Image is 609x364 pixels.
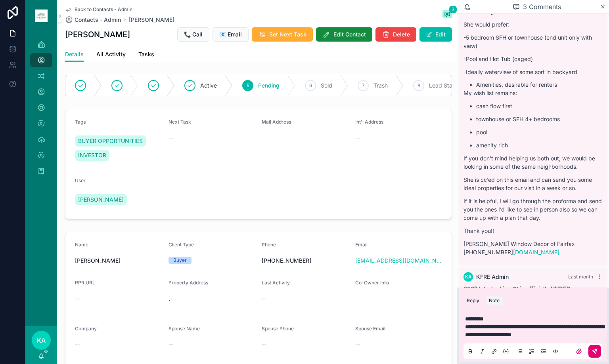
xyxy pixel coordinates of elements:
a: All Activity [96,47,126,63]
a: [PERSON_NAME] [129,16,174,24]
span: Edit Contact [333,30,366,38]
span: 3 [449,6,457,13]
span: Back to Contacts - Admin [75,6,132,13]
span: Spouse Phone [262,326,294,332]
span: 6 [309,82,312,89]
span: Contacts - Admin [75,16,121,24]
a: [EMAIL_ADDRESS][DOMAIN_NAME] [355,257,442,265]
span: 3 Comments [523,2,561,11]
span: -- [262,341,266,349]
div: Buyer [173,257,187,264]
button: 📞 Call [177,27,209,42]
span: Phone [262,242,276,248]
span: Spouse Name [169,326,200,332]
button: Set Next Task [252,27,313,42]
p: If you don’t mind helping us both out, we would be looking in some of the same neighborhoods. [463,154,603,171]
button: 📧 Email [213,27,249,42]
button: 3 [442,10,452,20]
span: Int'l Address [355,119,383,125]
span: Tags [75,119,86,125]
button: Edit Contact [316,27,372,42]
span: KA [465,274,472,280]
span: Last Activity [262,280,290,286]
a: Contacts - Admin [65,16,121,24]
button: Note [486,296,503,305]
span: 📧 Email [219,30,242,38]
span: Email [355,242,368,248]
a: Details [65,47,84,62]
span: [PERSON_NAME] [75,257,162,265]
span: 7 [362,82,365,89]
span: -- [169,134,173,142]
span: Mail Address [262,119,291,125]
a: Back to Contacts - Admin [65,6,132,13]
span: Sold [321,82,332,90]
div: scrollable content [25,32,57,189]
span: Co-Owner Info [355,280,389,286]
p: She is cc’ed on this email and can send you some ideal properties for our visit in a week or so. [463,175,603,192]
span: -- [75,295,80,303]
h1: [PERSON_NAME] [65,29,130,40]
img: App logo [35,10,48,22]
span: Trash [373,82,388,90]
span: KA [37,335,46,345]
span: Set Next Task [269,30,306,38]
span: Lead Stage [429,82,459,90]
span: -- [75,341,80,349]
p: -Pool and Hot Tub (caged) [463,55,603,63]
span: Active [200,82,217,90]
span: Last month [568,274,593,280]
span: RPR URL [75,280,95,286]
span: -- [169,341,173,349]
span: Company [75,326,97,332]
p: cash flow first [476,102,603,110]
span: Spouse Email [355,326,385,332]
span: Pending [258,82,280,90]
span: KFRE Admin [476,273,509,281]
a: BUYER OPPORTUNITIES [75,135,146,147]
span: Client Type [169,242,194,248]
span: -- [355,341,360,349]
p: amenity rich [476,141,603,149]
span: INVESTOR [78,151,106,159]
span: [PERSON_NAME] [78,196,124,204]
span: 8 [417,82,420,89]
span: Details [65,50,84,58]
p: [PERSON_NAME] Window Decor of Fairfax [PHONE_NUMBER] [463,240,603,256]
p: My wish list remains: [463,89,603,97]
p: townhouse or SFH 4+ bedrooms [476,115,603,123]
div: Note [489,297,500,304]
span: Delete [393,30,410,38]
span: -- [355,134,360,142]
span: Name [75,242,88,248]
a: Tasks [138,47,154,63]
p: pool [476,128,603,136]
span: Next Task [169,119,191,125]
span: -- [262,295,266,303]
span: 📞 Call [184,30,203,38]
p: Thank you!! [463,227,603,235]
a: INVESTOR [75,150,109,161]
span: All Activity [96,50,126,58]
span: [PHONE_NUMBER] [262,257,349,265]
button: Delete [375,27,416,42]
a: [PERSON_NAME] [75,194,127,205]
p: -Ideally waterview of some sort in backyard [463,68,603,76]
span: 5 [247,82,249,89]
strong: 8807 Interlocking Ct is officially UNDER CONTRACT! [463,285,570,300]
li: Amenities, desirable for renters [476,81,603,89]
span: BUYER OPPORTUNITIES [78,137,143,145]
span: Property Address [169,280,208,286]
span: , [169,295,256,303]
p: If it is helpful, I will go through the proforma and send you the ones I’d like to see in person ... [463,197,603,222]
button: Reply [463,296,483,305]
button: Edit [419,27,452,42]
span: Tasks [138,50,154,58]
a: [DOMAIN_NAME] [513,249,559,255]
p: She would prefer: [463,20,603,29]
p: -5 bedroom SFH or townhouse (end unit only with view) [463,33,603,50]
span: User [75,177,86,183]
